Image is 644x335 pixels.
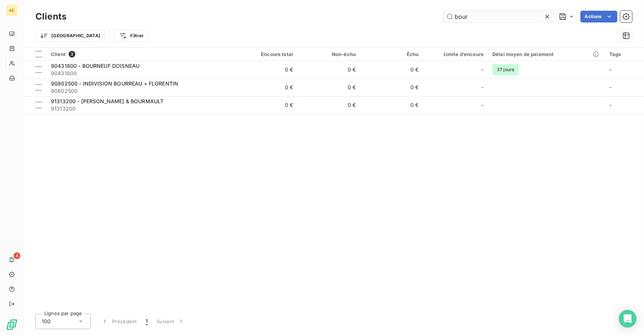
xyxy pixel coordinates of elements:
span: 100 [42,318,51,325]
input: Rechercher [443,11,554,22]
span: 37 jours [492,64,519,75]
span: - [481,84,483,91]
td: 0 € [235,96,297,114]
span: 90431800 [51,70,230,77]
span: - [609,84,612,90]
button: Suivant [152,314,189,329]
td: 0 € [297,78,360,96]
div: Encours total [239,51,293,57]
div: Non-échu [302,51,356,57]
span: Client [51,51,66,57]
div: Tags [609,51,640,57]
td: 0 € [297,61,360,78]
div: AE [6,4,18,16]
td: 0 € [235,78,297,96]
span: 91313200 [51,105,230,112]
button: Actions [581,11,617,22]
span: - [609,102,612,108]
span: 91313200 - [PERSON_NAME] & BOURMAULT [51,98,163,104]
div: Échu [365,51,419,57]
span: 90802500 - INDIVISION BOURREAU + FLORENTIN [51,80,178,87]
button: 1 [141,314,152,329]
td: 0 € [360,61,423,78]
span: - [481,101,483,109]
button: [GEOGRAPHIC_DATA] [35,30,105,42]
div: Délai moyen de paiement [492,51,600,57]
td: 0 € [360,78,423,96]
button: Précédent [97,314,141,329]
span: 4 [14,252,20,259]
span: 90431800 - BOURNEUF DOISNEAU [51,63,140,69]
span: - [609,66,612,73]
td: 0 € [360,96,423,114]
div: Open Intercom Messenger [619,310,637,328]
span: 1 [146,318,148,325]
span: 90802500 [51,87,230,95]
div: Limite d’encours [427,51,483,57]
img: Logo LeanPay [6,319,18,331]
td: 0 € [235,61,297,78]
span: - [481,66,483,73]
span: 3 [69,51,75,57]
h3: Clients [35,10,66,23]
td: 0 € [297,96,360,114]
button: Filtrer [114,30,148,42]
